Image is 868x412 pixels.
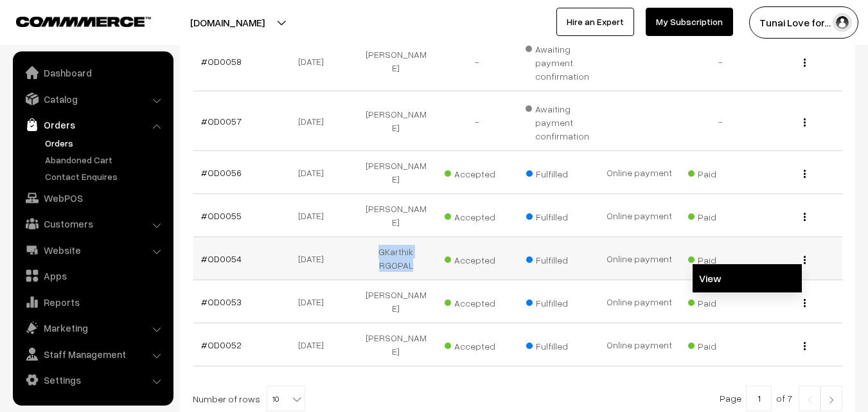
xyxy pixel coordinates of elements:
td: [PERSON_NAME] [355,151,436,194]
a: Orders [42,136,169,150]
a: Contact Enquires [42,170,169,183]
a: COMMMERCE [16,13,128,28]
span: Accepted [445,207,509,224]
td: [PERSON_NAME] [355,323,436,366]
a: #OD0058 [201,56,242,67]
span: Paid [688,207,752,224]
a: View [693,264,802,292]
span: Awaiting payment confirmation [526,39,591,83]
td: - [436,91,517,151]
td: [DATE] [274,151,355,194]
a: Website [16,238,169,262]
td: [PERSON_NAME] [355,91,436,151]
span: Accepted [445,336,509,353]
a: Marketing [16,316,169,339]
td: [DATE] [274,237,355,280]
a: Dashboard [16,61,169,84]
td: [PERSON_NAME] [355,280,436,323]
a: Customers [16,212,169,235]
a: #OD0056 [201,167,242,178]
img: COMMMERCE [16,17,151,26]
img: Menu [804,170,806,178]
td: Online payment [599,194,680,237]
img: Menu [804,256,806,264]
a: Hire an Expert [556,8,634,36]
span: Accepted [445,250,509,267]
button: Tunai Love for… [749,6,858,39]
td: Online payment [599,280,680,323]
img: Menu [804,118,806,127]
td: Online payment [599,151,680,194]
button: [DOMAIN_NAME] [145,6,310,39]
span: Fulfilled [526,164,590,181]
img: Menu [804,299,806,307]
td: [DATE] [274,323,355,366]
a: #OD0053 [201,296,242,307]
a: #OD0054 [201,253,242,264]
a: Abandoned Cart [42,153,169,166]
span: Fulfilled [526,293,590,310]
span: Number of rows [193,392,260,406]
a: Reports [16,291,169,314]
img: Menu [804,213,806,221]
a: #OD0057 [201,116,242,127]
span: Paid [688,250,752,267]
span: 10 [267,386,305,412]
a: My Subscription [646,8,733,36]
span: Awaiting payment confirmation [526,99,591,143]
td: [DATE] [274,31,355,91]
a: Catalog [16,87,169,111]
a: Staff Management [16,343,169,366]
a: WebPOS [16,186,169,210]
a: Apps [16,264,169,287]
span: Accepted [445,164,509,181]
td: [PERSON_NAME] [355,194,436,237]
span: Fulfilled [526,336,590,353]
td: Online payment [599,237,680,280]
td: - [436,31,517,91]
td: [DATE] [274,280,355,323]
td: [DATE] [274,91,355,151]
td: [PERSON_NAME] [355,31,436,91]
span: Fulfilled [526,250,590,267]
span: of 7 [776,393,792,404]
td: GKarthik RGOPAL [355,237,436,280]
span: Accepted [445,293,509,310]
img: Left [804,396,815,404]
span: Paid [688,164,752,181]
span: Fulfilled [526,207,590,224]
img: Right [826,396,837,404]
a: #OD0052 [201,339,242,350]
td: - [680,91,761,151]
span: Paid [688,336,752,353]
span: Paid [688,293,752,310]
img: user [833,13,852,32]
a: #OD0055 [201,210,242,221]
a: Settings [16,368,169,391]
td: - [680,31,761,91]
a: Orders [16,113,169,136]
img: Menu [804,342,806,350]
span: 10 [267,386,305,411]
img: Menu [804,58,806,67]
td: Online payment [599,323,680,366]
span: Page [720,393,741,404]
td: [DATE] [274,194,355,237]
